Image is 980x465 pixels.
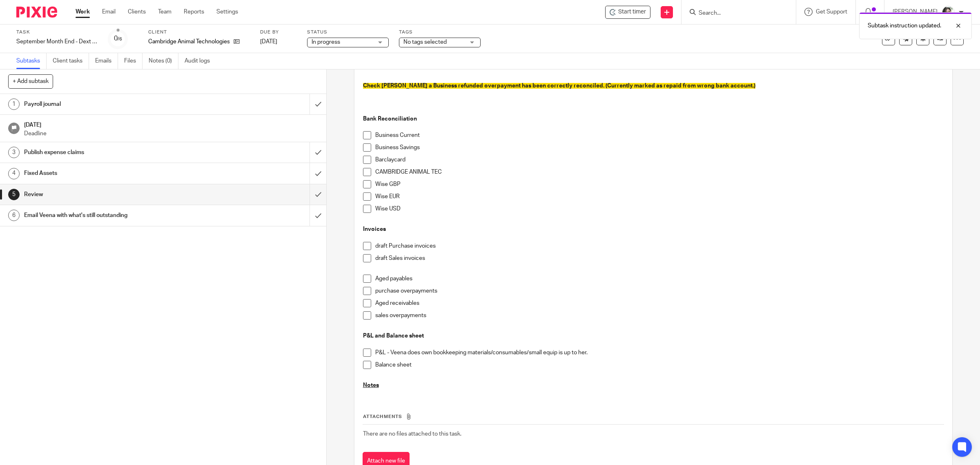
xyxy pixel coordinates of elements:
img: Pixie [16,7,57,18]
p: Wise USD [375,205,944,213]
label: Client [148,29,250,36]
button: + Add subtask [8,74,53,88]
p: purchase overpayments [375,287,944,295]
a: Team [158,8,171,16]
h1: Email Veena with what's still outstanding [24,209,209,221]
div: 4 [8,168,20,179]
span: [DATE] [260,39,277,45]
div: 1 [8,98,20,110]
span: Attachments [363,414,402,419]
a: Subtasks [16,53,47,69]
p: Deadline [24,130,318,138]
p: Business Current [375,131,944,139]
p: Wise EUR [375,192,944,201]
p: Barclaycard [375,156,944,164]
span: In progress [312,39,340,45]
a: Settings [216,8,238,16]
p: P&L - Veena does own bookkeeping materials/consumables/small equip is up to her. [375,349,944,357]
p: Cambridge Animal Technologies Ltd [148,38,229,46]
p: Subtask instruction updated. [868,22,941,30]
label: Due by [260,29,297,36]
p: Business Savings [375,143,944,152]
strong: Bank Reconciliation [363,116,417,122]
div: September Month End - Dext Only - Cambridge Animal Technologies Ltd [16,38,98,46]
a: Notes (0) [149,53,178,69]
p: sales overpayments [375,311,944,320]
p: draft Sales invoices [375,254,944,262]
img: barbara-raine-.jpg [942,6,955,19]
h1: Publish expense claims [24,146,209,159]
h1: [DATE] [24,119,318,129]
a: Reports [184,8,204,16]
p: Aged payables [375,275,944,283]
a: Work [76,8,90,16]
div: 5 [8,189,20,200]
a: Audit logs [185,53,216,69]
p: CAMBRIDGE ANIMAL TEC [375,168,944,176]
strong: Invoices [363,226,386,232]
span: There are no files attached to this task. [363,431,461,437]
span: Check [PERSON_NAME] a Business refunded overpayment has been correctly reconciled. (Currently mar... [363,83,755,89]
div: Cambridge Animal Technologies Ltd - September Month End - Dext Only - Cambridge Animal Technologi... [605,6,650,19]
span: No tags selected [403,39,447,45]
u: Notes [363,382,379,388]
a: Email [102,8,116,16]
h1: Payroll journal [24,98,209,110]
label: Status [307,29,389,36]
p: Aged receivables [375,299,944,307]
div: 3 [8,147,20,158]
a: Clients [128,8,146,16]
p: draft Purchase invoices [375,242,944,250]
h1: Review [24,188,209,201]
a: Emails [95,53,118,69]
div: 6 [8,210,20,221]
label: Tags [399,29,481,36]
strong: P&L and Balance sheet [363,333,424,339]
div: 0 [114,34,122,43]
a: Files [124,53,143,69]
small: /6 [118,37,122,41]
p: Balance sheet [375,361,944,369]
a: Client tasks [53,53,89,69]
p: Wise GBP [375,180,944,188]
label: Task [16,29,98,36]
h1: Fixed Assets [24,167,209,179]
